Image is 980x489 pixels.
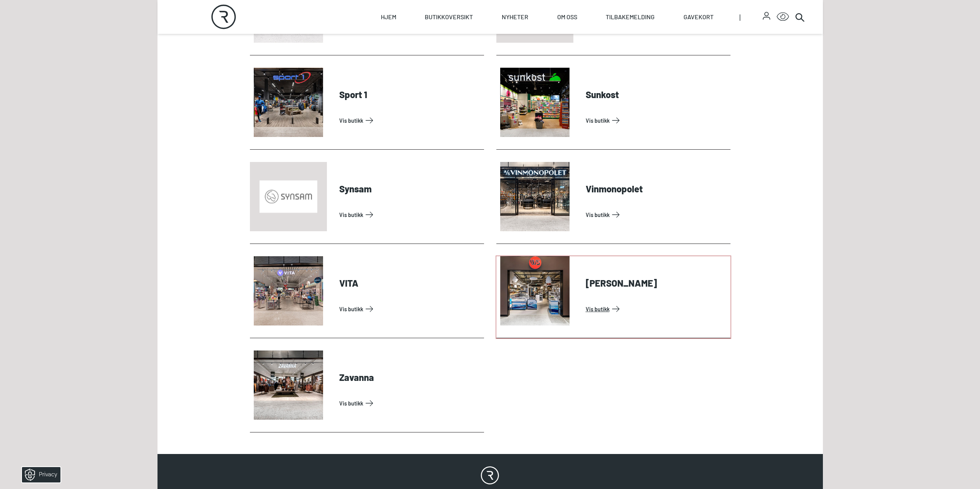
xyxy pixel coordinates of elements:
a: Vis Butikk: VITA [339,303,481,315]
a: Vis Butikk: Synsam [339,209,481,221]
a: Vis Butikk: Sport 1 [339,114,481,127]
button: Open Accessibility Menu [777,11,789,23]
a: Vis Butikk: Wilsbeck Sjømat [586,303,727,315]
iframe: Manage Preferences [8,464,70,485]
a: Vis Butikk: Zavanna [339,397,481,409]
a: Vis Butikk: Sunkost [586,114,727,127]
a: Vis Butikk: Vinmonopolet [586,209,727,221]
